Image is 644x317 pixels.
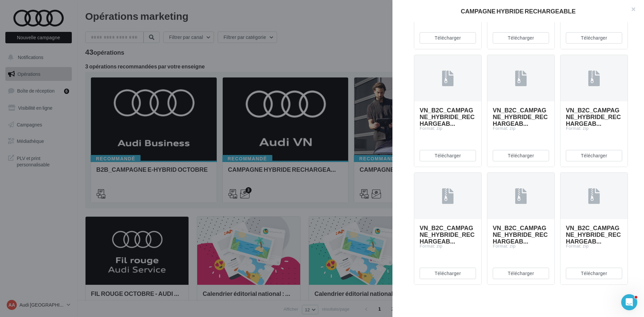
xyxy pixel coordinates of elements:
button: Télécharger [420,150,476,161]
div: Format: zip [566,243,622,249]
button: Télécharger [566,150,622,161]
span: VN_B2C_CAMPAGNE_HYBRIDE_RECHARGEAB... [420,224,475,245]
button: Télécharger [493,32,549,44]
div: CAMPAGNE HYBRIDE RECHARGEABLE [403,8,633,14]
button: Télécharger [420,32,476,44]
div: Format: zip [493,125,549,131]
span: VN_B2C_CAMPAGNE_HYBRIDE_RECHARGEAB... [493,224,548,245]
button: Télécharger [420,268,476,279]
button: Télécharger [566,268,622,279]
div: Format: zip [420,125,476,131]
span: VN_B2C_CAMPAGNE_HYBRIDE_RECHARGEAB... [493,106,548,127]
div: Format: zip [566,125,622,131]
div: Format: zip [420,243,476,249]
span: VN_B2C_CAMPAGNE_HYBRIDE_RECHARGEAB... [566,106,621,127]
span: VN_B2C_CAMPAGNE_HYBRIDE_RECHARGEAB... [420,106,475,127]
div: Format: zip [493,243,549,249]
button: Télécharger [566,32,622,44]
button: Télécharger [493,268,549,279]
button: Télécharger [493,150,549,161]
span: VN_B2C_CAMPAGNE_HYBRIDE_RECHARGEAB... [566,224,621,245]
iframe: Intercom live chat [621,294,637,310]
